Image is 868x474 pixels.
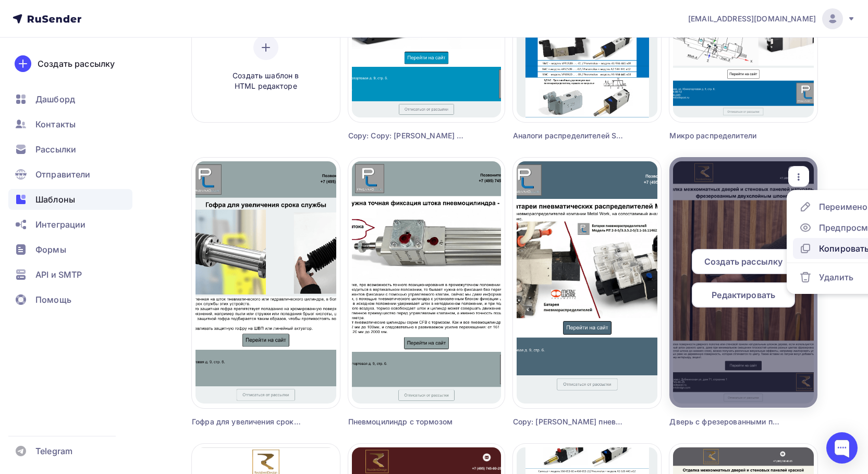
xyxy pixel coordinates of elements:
[35,168,91,181] span: Отправители
[669,131,780,141] div: Микро распределители
[192,417,303,427] div: Гофра для увеличения срока службы
[35,293,71,306] span: Помощь
[8,189,132,210] a: Шаблоны
[712,289,775,301] span: Редактировать
[688,14,816,24] span: [EMAIL_ADDRESS][DOMAIN_NAME]
[348,131,466,141] div: Copy: Copy: [PERSON_NAME] пневмоцилиндра
[35,445,72,457] span: Telegram
[819,271,853,283] div: Удалить
[8,89,132,110] a: Дашборд
[513,417,625,427] div: Copy: [PERSON_NAME] пневмоцилиндра
[688,8,855,29] a: [EMAIL_ADDRESS][DOMAIN_NAME]
[35,118,76,131] span: Контакты
[35,93,75,105] span: Дашборд
[8,164,132,185] a: Отправители
[35,193,75,206] span: Шаблоны
[348,417,466,427] div: Пневмоцилиндр с тормозом
[35,218,85,231] span: Интеграции
[35,243,66,256] span: Формы
[8,139,132,160] a: Рассылки
[513,131,625,141] div: Аналоги распределителей SMC
[35,143,76,156] span: Рассылки
[216,70,315,92] span: Создать шаблон в HTML редакторе
[8,239,132,260] a: Формы
[38,57,115,70] div: Создать рассылку
[8,114,132,135] a: Контакты
[669,417,780,427] div: Дверь с фрезерованными полосами
[35,268,82,281] span: API и SMTP
[704,255,783,268] span: Создать рассылку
